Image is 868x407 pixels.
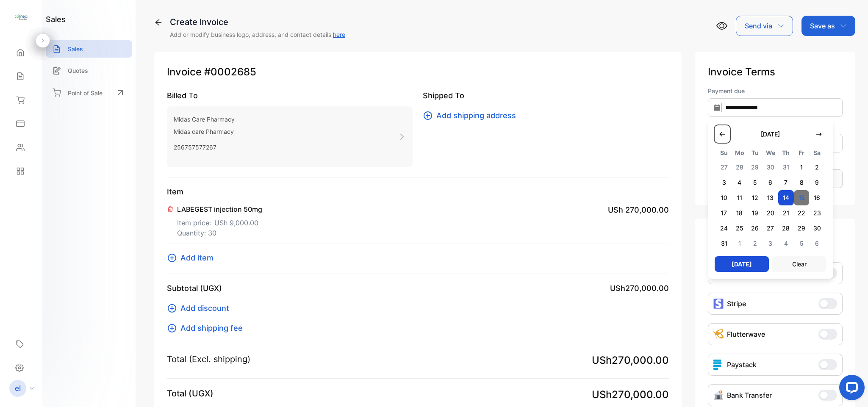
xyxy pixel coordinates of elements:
span: 9 [809,175,825,190]
p: Invoice Terms [708,64,843,80]
p: Save as [810,21,835,31]
span: 6 [809,236,825,251]
p: Shipped To [423,90,668,101]
a: Quotes [46,62,132,79]
button: Add shipping address [423,110,521,121]
p: Invoice [167,64,669,80]
span: 31 [716,236,732,251]
span: 14 [778,190,794,205]
span: Mo [732,148,747,158]
a: here [333,31,345,38]
img: logo [15,11,28,24]
span: 2 [747,236,763,251]
span: 22 [794,205,810,221]
span: 20 [763,205,779,221]
span: Add discount [180,302,229,314]
span: 6 [763,175,779,190]
button: Add item [167,252,219,263]
span: 1 [794,160,810,175]
p: el [15,383,21,394]
span: 18 [732,205,747,221]
iframe: LiveChat chat widget [832,371,868,407]
p: Add or modify business logo, address, and contact details [170,30,345,39]
p: Midas Care Pharmacy [174,113,235,125]
span: USh 270,000.00 [608,204,669,216]
button: Send via [736,16,793,36]
h1: sales [46,14,66,25]
span: Su [716,148,732,158]
p: Bank Transfer [727,390,772,400]
span: 27 [716,160,732,175]
span: 1 [732,236,747,251]
span: Tu [747,148,763,158]
span: Sa [809,148,825,158]
p: Flutterwave [727,329,765,339]
p: Point of Sale [68,89,103,97]
span: #0002685 [204,64,256,80]
span: 12 [747,190,763,205]
span: 28 [732,160,747,175]
a: Sales [46,40,132,58]
button: Clear [772,256,826,272]
img: Icon [713,390,724,400]
img: icon [713,360,724,370]
p: Item price: [177,214,262,228]
img: Icon [713,329,724,339]
span: USh 9,000.00 [214,218,258,228]
span: Add shipping fee [180,322,243,334]
span: Add item [180,252,214,263]
span: 8 [794,175,810,190]
span: 16 [809,190,825,205]
p: Quotes [68,66,88,75]
span: Th [778,148,794,158]
p: Midas care Pharmacy [174,125,235,138]
span: 5 [794,236,810,251]
span: 19 [747,205,763,221]
span: 7 [778,175,794,190]
span: We [763,148,779,158]
span: 26 [747,221,763,236]
a: Point of Sale [46,83,132,102]
span: 28 [778,221,794,236]
span: 24 [716,221,732,236]
span: 29 [747,160,763,175]
span: 3 [716,175,732,190]
span: 23 [809,205,825,221]
span: 13 [763,190,779,205]
span: 4 [732,175,747,190]
span: USh270,000.00 [610,282,669,294]
span: 4 [778,236,794,251]
label: Payment due [708,86,843,95]
span: 30 [809,221,825,236]
button: [DATE] [752,125,788,143]
p: Billed To [167,90,413,101]
p: Send via [745,21,772,31]
span: USh270,000.00 [592,387,669,402]
span: 31 [778,160,794,175]
span: Add shipping address [436,110,516,121]
span: 21 [778,205,794,221]
span: 10 [716,190,732,205]
div: Create Invoice [170,16,345,28]
span: 29 [794,221,810,236]
span: 3 [763,236,779,251]
span: 27 [763,221,779,236]
p: LABEGEST injection 50mg [177,204,262,214]
button: Add shipping fee [167,322,248,334]
p: Total (Excl. shipping) [167,353,250,365]
p: Paystack [727,360,757,370]
p: Total (UGX) [167,387,214,400]
button: [DATE] [715,256,769,272]
span: 15 [794,190,810,205]
span: Fr [794,148,810,158]
span: 11 [732,190,747,205]
p: Stripe [727,299,746,309]
span: USh270,000.00 [592,353,669,368]
button: Add discount [167,302,234,314]
span: 2 [809,160,825,175]
p: Item [167,186,669,197]
img: icon [713,299,724,309]
p: Quantity: 30 [177,228,262,238]
p: Sales [68,44,83,53]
